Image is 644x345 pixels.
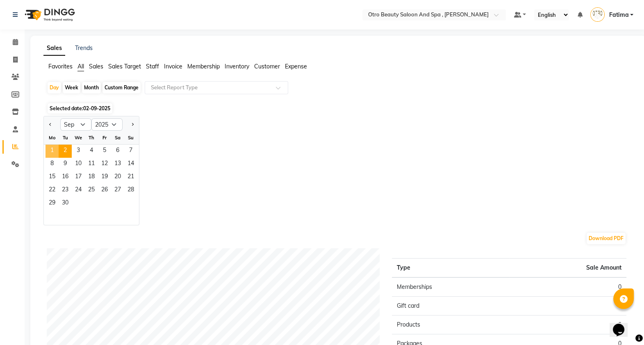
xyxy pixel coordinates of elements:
[225,63,249,70] span: Inventory
[63,82,80,93] div: Week
[72,184,85,197] span: 24
[59,171,72,184] div: Tuesday, September 16, 2025
[46,184,59,197] div: Monday, September 22, 2025
[82,82,101,93] div: Month
[124,158,137,171] span: 14
[59,184,72,197] span: 23
[124,171,137,184] div: Sunday, September 21, 2025
[392,277,509,297] td: Memberships
[72,158,85,171] span: 10
[46,197,59,210] div: Monday, September 29, 2025
[59,131,72,144] div: Tu
[164,63,182,70] span: Invoice
[46,158,59,171] span: 8
[85,158,98,171] span: 11
[392,297,509,315] td: Gift card
[85,131,98,144] div: Th
[98,184,111,197] div: Friday, September 26, 2025
[509,315,626,334] td: 0
[48,82,61,93] div: Day
[85,184,98,197] div: Thursday, September 25, 2025
[89,63,103,70] span: Sales
[587,233,626,244] button: Download PDF
[509,297,626,315] td: 0
[46,171,59,184] div: Monday, September 15, 2025
[124,131,137,144] div: Su
[46,171,59,184] span: 15
[75,44,93,52] a: Trends
[111,171,124,184] span: 20
[111,131,124,144] div: Sa
[392,315,509,334] td: Products
[129,118,136,131] button: Next month
[509,277,626,297] td: 0
[72,145,85,158] div: Wednesday, September 3, 2025
[98,145,111,158] div: Friday, September 5, 2025
[111,158,124,171] div: Saturday, September 13, 2025
[85,171,98,184] span: 18
[85,145,98,158] span: 4
[91,118,123,131] select: Select year
[111,145,124,158] span: 6
[46,145,59,158] span: 1
[98,131,111,144] div: Fr
[85,158,98,171] div: Thursday, September 11, 2025
[98,171,111,184] div: Friday, September 19, 2025
[124,145,137,158] span: 7
[124,145,137,158] div: Sunday, September 7, 2025
[46,145,59,158] div: Monday, September 1, 2025
[124,184,137,197] div: Sunday, September 28, 2025
[85,184,98,197] span: 25
[47,118,54,131] button: Previous month
[59,184,72,197] div: Tuesday, September 23, 2025
[111,184,124,197] span: 27
[609,11,628,19] span: Fatima
[85,145,98,158] div: Thursday, September 4, 2025
[59,171,72,184] span: 16
[46,131,59,144] div: Mo
[98,158,111,171] span: 12
[102,82,141,93] div: Custom Range
[59,145,72,158] div: Tuesday, September 2, 2025
[59,197,72,210] span: 30
[72,158,85,171] div: Wednesday, September 10, 2025
[124,184,137,197] span: 28
[111,171,124,184] div: Saturday, September 20, 2025
[21,3,77,26] img: logo
[392,259,509,278] th: Type
[509,259,626,278] th: Sale Amount
[48,63,73,70] span: Favorites
[610,312,636,337] iframe: chat widget
[124,171,137,184] span: 21
[111,158,124,171] span: 13
[59,158,72,171] span: 9
[59,197,72,210] div: Tuesday, September 30, 2025
[85,171,98,184] div: Thursday, September 18, 2025
[254,63,280,70] span: Customer
[187,63,220,70] span: Membership
[46,158,59,171] div: Monday, September 8, 2025
[98,145,111,158] span: 5
[83,105,110,111] span: 02-09-2025
[98,158,111,171] div: Friday, September 12, 2025
[98,184,111,197] span: 26
[72,171,85,184] span: 17
[124,158,137,171] div: Sunday, September 14, 2025
[77,63,84,70] span: All
[111,184,124,197] div: Saturday, September 27, 2025
[59,145,72,158] span: 2
[146,63,159,70] span: Staff
[72,171,85,184] div: Wednesday, September 17, 2025
[72,145,85,158] span: 3
[590,7,605,22] img: Fatima
[60,118,91,131] select: Select month
[72,131,85,144] div: We
[46,197,59,210] span: 29
[43,41,65,56] a: Sales
[46,184,59,197] span: 22
[98,171,111,184] span: 19
[59,158,72,171] div: Tuesday, September 9, 2025
[111,145,124,158] div: Saturday, September 6, 2025
[108,63,141,70] span: Sales Target
[72,184,85,197] div: Wednesday, September 24, 2025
